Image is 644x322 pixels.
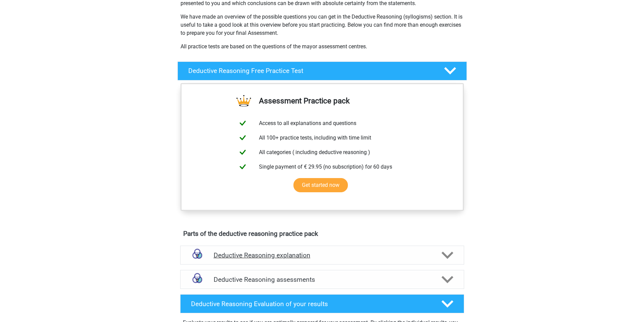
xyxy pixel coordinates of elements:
p: All practice tests are based on the questions of the mayor assessment centres. [181,43,464,51]
a: Deductive Reasoning Evaluation of your results [177,294,467,313]
h4: Parts of the deductive reasoning practice pack [183,230,461,238]
h4: Deductive Reasoning Evaluation of your results [191,300,431,308]
a: Deductive Reasoning Free Practice Test [175,61,470,80]
img: deductive reasoning explanations [189,247,206,264]
a: assessments Deductive Reasoning assessments [177,270,467,289]
img: deductive reasoning assessments [189,271,206,288]
p: We have made an overview of the possible questions you can get in the Deductive Reasoning (syllog... [181,13,464,37]
h4: Deductive Reasoning Free Practice Test [188,67,433,75]
h4: Deductive Reasoning explanation [214,251,431,259]
a: explanations Deductive Reasoning explanation [177,246,467,265]
a: Get started now [293,178,348,192]
h4: Deductive Reasoning assessments [214,276,431,283]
